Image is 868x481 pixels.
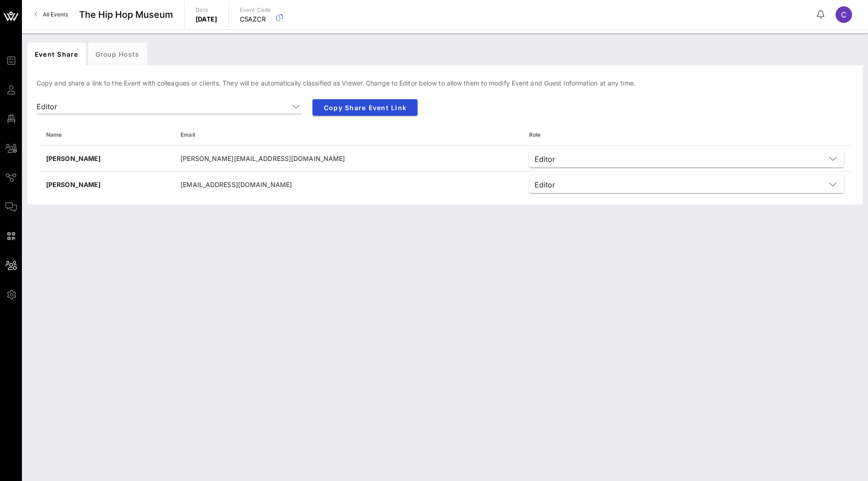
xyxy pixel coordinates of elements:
div: Editor [37,102,57,111]
div: Editor [529,176,844,193]
th: Role [522,124,851,146]
span: All Events [43,11,68,18]
td: [PERSON_NAME] [39,171,173,197]
td: [PERSON_NAME] [39,146,173,171]
div: C [836,6,852,23]
div: Editor [37,99,302,114]
p: [DATE] [196,15,217,24]
p: Date [196,5,217,15]
th: Email [173,124,521,146]
p: C5AZCR [240,15,271,24]
div: Editor [529,150,844,167]
span: C [841,10,847,19]
td: [EMAIL_ADDRESS][DOMAIN_NAME] [173,171,521,197]
th: Name [39,124,173,146]
div: Editor [535,181,555,189]
div: Group Hosts [88,43,147,65]
button: Copy Share Event Link [312,99,418,116]
a: All Events [29,7,74,22]
td: [PERSON_NAME][EMAIL_ADDRESS][DOMAIN_NAME] [173,146,521,171]
span: The Hip Hop Museum [79,8,173,21]
span: Copy Share Event Link [320,104,410,112]
p: Event Code [240,5,271,15]
div: Event Share [27,43,86,65]
div: Editor [535,155,555,163]
div: Copy and share a link to the Event with colleagues or clients. They will be automatically classif... [27,71,863,204]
